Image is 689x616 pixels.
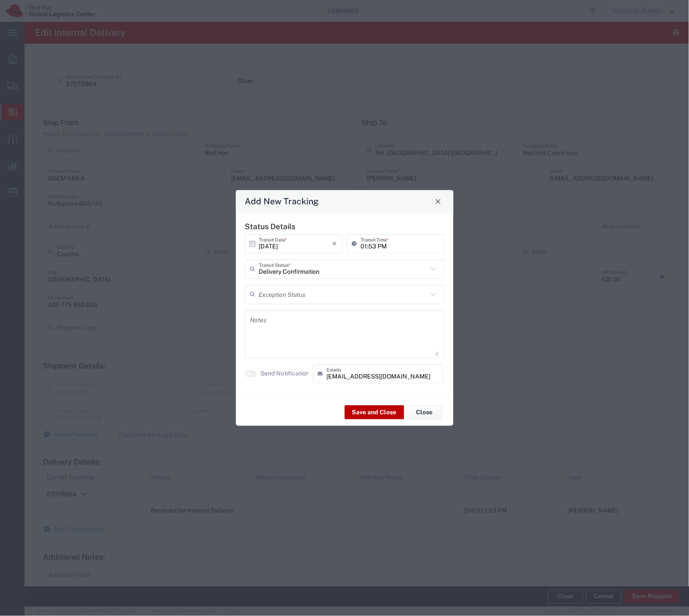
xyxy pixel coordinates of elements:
[261,369,308,379] agx-label: Send Notification
[261,369,310,379] label: Send Notification
[407,406,442,420] button: Close
[332,237,337,251] i: ×
[245,195,319,208] h4: Add New Tracking
[245,222,444,231] h5: Status Details
[345,406,404,420] button: Save and Close
[432,195,444,207] button: Close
